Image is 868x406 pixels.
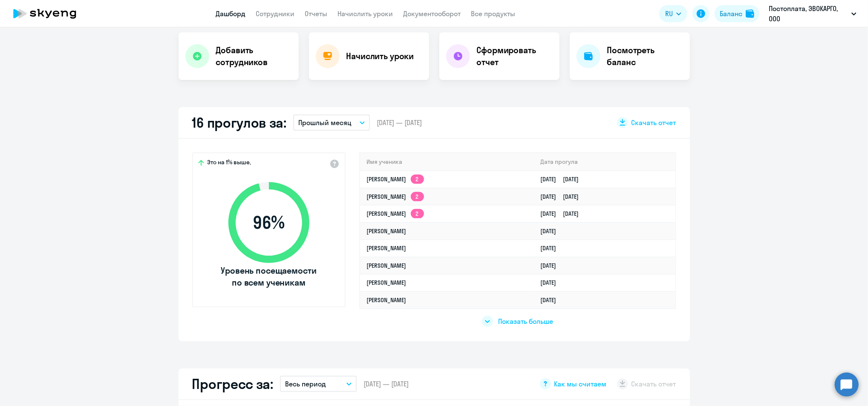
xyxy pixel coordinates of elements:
[338,9,393,18] a: Начислить уроки
[293,114,370,131] button: Прошлый месяц
[298,117,352,128] p: Прошлый месяц
[367,296,407,304] a: [PERSON_NAME]
[540,227,563,235] a: [DATE]
[285,379,326,389] p: Весь период
[540,193,585,200] a: [DATE][DATE]
[607,44,683,68] h4: Посмотреть баланс
[192,375,273,392] h2: Прогресс за:
[377,118,422,127] span: [DATE] — [DATE]
[367,279,407,286] a: [PERSON_NAME]
[404,9,461,18] a: Документооборот
[367,210,424,217] a: [PERSON_NAME]2
[554,379,607,389] span: Как мы считаем
[533,153,675,171] th: Дата прогула
[346,50,414,62] h4: Начислить уроки
[498,317,553,326] span: Показать больше
[720,9,742,19] div: Баланс
[540,244,563,252] a: [DATE]
[256,9,295,18] a: Сотрудники
[367,244,407,252] a: [PERSON_NAME]
[367,193,424,200] a: [PERSON_NAME]2
[540,296,563,304] a: [DATE]
[411,209,424,218] app-skyeng-badge: 2
[659,5,687,22] button: RU
[471,9,516,18] a: Все продукты
[367,227,407,235] a: [PERSON_NAME]
[363,379,409,389] span: [DATE] — [DATE]
[764,3,861,24] button: Постоплата, ЭВОКАРГО, ООО
[540,262,563,269] a: [DATE]
[769,3,848,24] p: Постоплата, ЭВОКАРГО, ООО
[367,262,407,269] a: [PERSON_NAME]
[477,44,553,68] h4: Сформировать отчет
[632,118,676,127] span: Скачать отчет
[216,9,246,18] a: Дашборд
[540,210,585,217] a: [DATE][DATE]
[280,376,357,392] button: Весь период
[746,9,754,18] img: balance
[540,279,563,286] a: [DATE]
[367,175,424,183] a: [PERSON_NAME]2
[411,192,424,201] app-skyeng-badge: 2
[216,44,292,68] h4: Добавить сотрудников
[220,265,318,289] span: Уровень посещаемости по всем ученикам
[208,158,251,169] span: Это на 1% выше,
[192,114,287,131] h2: 16 прогулов за:
[715,5,759,22] button: Балансbalance
[540,175,585,183] a: [DATE][DATE]
[360,153,534,171] th: Имя ученика
[665,9,673,19] span: RU
[305,9,328,18] a: Отчеты
[411,174,424,184] app-skyeng-badge: 2
[220,212,318,233] span: 96 %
